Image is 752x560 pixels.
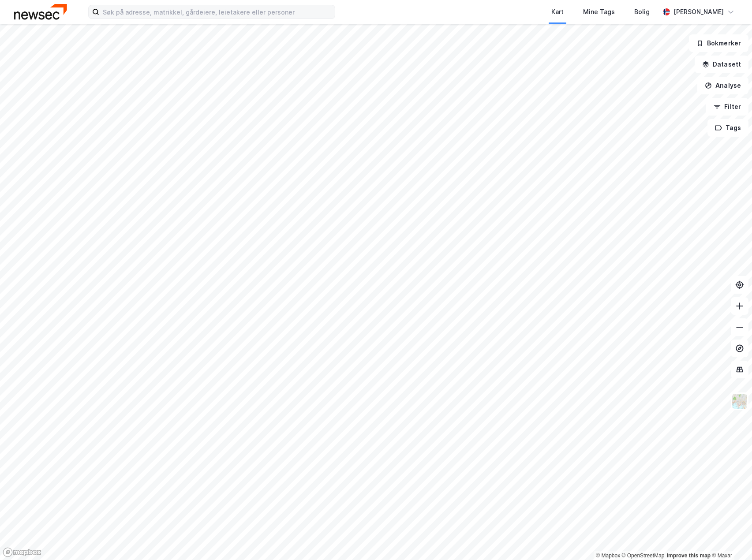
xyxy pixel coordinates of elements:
[622,553,665,559] a: OpenStreetMap
[583,7,615,17] div: Mine Tags
[689,34,748,52] button: Bokmerker
[708,518,752,560] iframe: Chat Widget
[99,5,335,19] input: Søk på adresse, matrikkel, gårdeiere, leietakere eller personer
[731,393,748,410] img: Z
[551,7,564,17] div: Kart
[673,7,724,17] div: [PERSON_NAME]
[708,518,752,560] div: Kontrollprogram for chat
[634,7,650,17] div: Bolig
[667,553,711,559] a: Improve this map
[14,4,67,19] img: newsec-logo.f6e21ccffca1b3a03d2d.png
[697,77,748,94] button: Analyse
[707,119,748,137] button: Tags
[596,553,620,559] a: Mapbox
[695,56,748,73] button: Datasett
[706,98,748,116] button: Filter
[3,547,41,557] a: Mapbox homepage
